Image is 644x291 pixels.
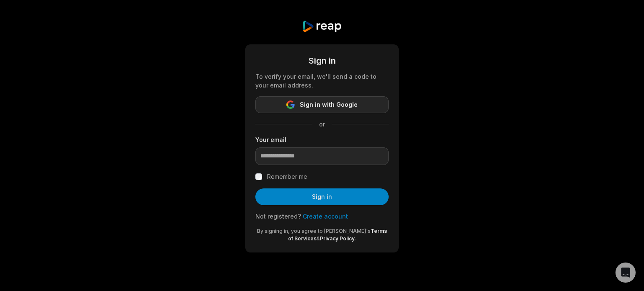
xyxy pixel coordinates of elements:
div: To verify your email, we'll send a code to your email address. [255,72,389,90]
span: & [317,235,320,242]
span: By signing in, you agree to [PERSON_NAME]'s [257,228,371,234]
span: or [312,120,332,129]
button: Sign in [255,188,389,205]
a: Privacy Policy [320,235,355,242]
span: . [355,235,356,242]
div: Open Intercom Messenger [615,263,636,283]
a: Create account [303,213,348,220]
span: Sign in with Google [300,100,358,110]
label: Remember me [267,172,307,182]
img: reap [302,20,342,33]
a: Terms of Services [288,228,387,242]
button: Sign in with Google [255,96,389,113]
span: Not registered? [255,213,301,220]
label: Your email [255,135,389,144]
div: Sign in [255,54,389,67]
